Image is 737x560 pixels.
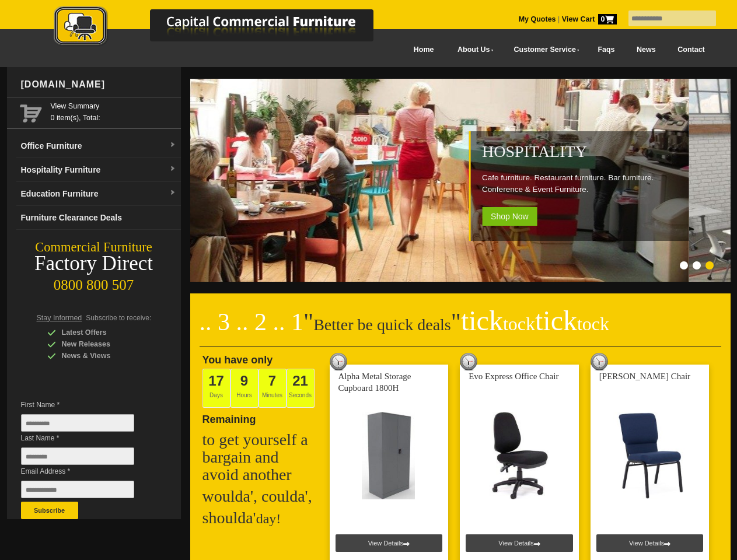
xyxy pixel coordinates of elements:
[259,369,287,408] span: Minutes
[202,409,256,425] span: Remaining
[169,190,176,197] img: dropdown
[482,143,683,160] h2: Hospitality
[598,14,617,24] span: 0
[16,182,181,206] a: Education Furnituredropdown
[256,511,281,526] span: day!
[37,314,82,322] span: Stay Informed
[460,353,477,370] img: tick tock deal clock
[461,305,609,336] span: tick tick
[7,239,181,256] div: Commercial Furniture
[21,466,152,477] span: Email Address *
[86,314,151,322] span: Subscribe to receive:
[560,15,616,23] a: View Cart0
[21,399,152,411] span: First Name *
[240,373,248,388] span: 9
[200,309,304,335] span: .. 3 .. 2 .. 1
[47,350,158,362] div: News & Views
[16,67,181,102] div: [DOMAIN_NAME]
[16,158,181,182] a: Hospitality Furnituredropdown
[169,166,176,173] img: dropdown
[268,373,276,388] span: 7
[208,373,224,388] span: 17
[330,353,347,370] img: tick tock deal clock
[169,142,176,149] img: dropdown
[21,481,134,498] input: Email Address *
[148,79,691,282] img: Hospitality
[577,313,609,334] span: tock
[445,37,501,63] a: About Us
[202,431,319,484] h2: to get yourself a bargain and avoid another
[482,207,537,226] span: Shop Now
[230,369,259,408] span: Hours
[591,353,608,370] img: tick tock deal clock
[292,373,308,388] span: 21
[705,261,714,269] li: Page dot 3
[501,37,586,63] a: Customer Service
[21,502,78,519] button: Subscribe
[202,509,319,527] h2: shoulda'
[21,432,152,444] span: Last Name *
[451,309,609,335] span: "
[587,37,626,63] a: Faqs
[202,369,230,408] span: Days
[693,261,701,269] li: Page dot 2
[202,488,319,505] h2: woulda', coulda',
[303,309,313,335] span: "
[16,206,181,230] a: Furniture Clearance Deals
[503,313,535,334] span: tock
[22,6,430,52] a: Capital Commercial Furniture Logo
[680,261,688,269] li: Page dot 1
[626,37,666,63] a: News
[482,172,683,195] p: Cafe furniture. Restaurant furniture. Bar furniture. Conference & Event Furniture.
[200,312,721,347] h2: Better be quick deals
[562,15,617,23] strong: View Cart
[7,271,181,293] div: 0800 800 507
[21,447,134,465] input: Last Name *
[21,414,134,432] input: First Name *
[202,354,273,366] span: You have only
[519,15,556,23] a: My Quotes
[7,256,181,272] div: Factory Direct
[22,6,430,48] img: Capital Commercial Furniture Logo
[16,134,181,158] a: Office Furnituredropdown
[47,327,158,338] div: Latest Offers
[51,100,176,112] a: View Summary
[666,37,715,63] a: Contact
[47,338,158,350] div: New Releases
[287,369,315,408] span: Seconds
[51,100,176,122] span: 0 item(s), Total:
